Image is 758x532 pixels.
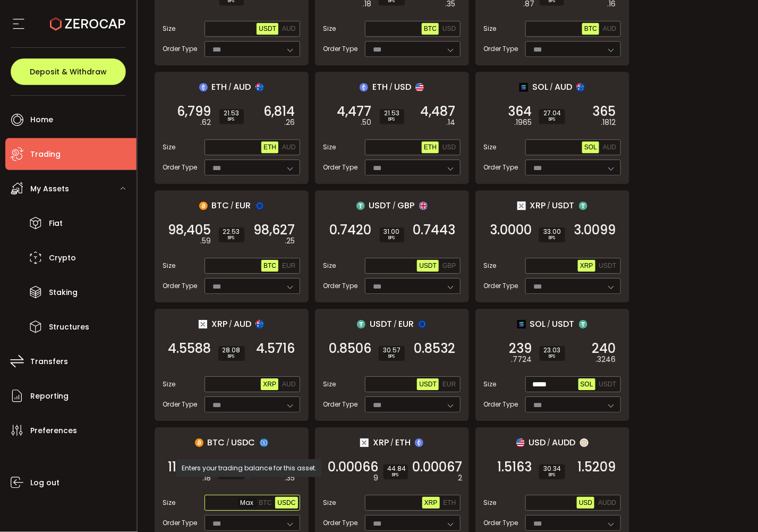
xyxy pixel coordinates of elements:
span: My Assets [30,181,69,197]
button: USDT [417,378,439,390]
span: ETH [372,80,388,94]
img: usdt_portfolio.svg [579,320,587,328]
button: XRP [422,497,440,509]
i: BPS [384,116,400,123]
span: EUR [282,262,295,269]
span: XRP [424,499,438,506]
span: 240 [592,343,616,354]
span: 31.00 [384,229,400,235]
span: USDT [599,381,617,388]
em: / [394,319,397,329]
button: AUD [280,378,297,390]
img: usdt_portfolio.svg [579,201,587,210]
em: .25 [285,235,295,247]
button: EUR [440,378,458,390]
button: AUD [280,23,297,35]
span: SOL [581,381,593,388]
em: / [548,319,551,329]
span: AUD [234,317,251,331]
img: usdc_portfolio.svg [260,438,268,447]
button: ETH [261,141,278,153]
span: USDT [419,381,437,388]
img: aud_portfolio.svg [255,320,264,328]
span: 0.8506 [329,343,372,354]
span: AUD [234,80,251,94]
img: eth_portfolio.svg [199,83,208,91]
em: .50 [361,117,372,128]
span: AUDD [598,499,616,506]
span: Fiat [49,216,63,231]
img: usd_portfolio.svg [415,83,424,91]
span: 28.08 [223,347,241,353]
span: Structures [49,319,89,335]
img: sol_portfolio.png [517,320,526,328]
span: Size [484,379,497,389]
span: USDC [277,499,295,506]
i: BPS [388,472,404,478]
span: 1.5209 [578,462,616,472]
span: 365 [593,106,616,117]
span: 0.00067 [413,462,463,472]
em: .3246 [596,354,616,365]
span: Deposit & Withdraw [30,68,107,75]
img: aud_portfolio.svg [255,83,264,91]
em: / [229,319,232,329]
span: 3.0099 [574,225,616,235]
button: USD [440,23,458,35]
em: / [229,82,232,92]
span: Order Type [484,44,518,54]
span: Order Type [323,281,358,291]
span: USDT [552,317,575,331]
span: BTC [259,499,271,506]
span: 0.7420 [330,225,372,235]
span: Home [30,112,53,128]
span: 6,799 [177,106,211,117]
span: USDT [552,199,575,212]
em: .62 [201,117,211,128]
span: SOL [532,80,548,94]
span: GBP [442,262,456,269]
img: usd_portfolio.svg [516,438,525,447]
span: XRP [530,199,546,212]
em: .59 [201,235,211,247]
button: BTC [257,497,274,509]
span: Order Type [163,518,198,528]
span: Crypto [49,250,76,266]
img: eur_portfolio.svg [418,320,427,328]
span: ETH [444,499,456,506]
em: / [393,201,396,210]
span: Order Type [323,163,358,172]
span: Size [323,142,336,152]
em: / [548,201,551,210]
span: Size [484,24,497,33]
span: Order Type [163,281,198,291]
div: Chat Widget [705,481,758,532]
button: BTC [261,260,278,272]
span: Size [163,142,176,152]
i: BPS [543,235,561,241]
span: Reporting [30,389,69,404]
img: eth_portfolio.svg [415,438,423,447]
span: AUD [555,80,572,94]
span: XRP [373,436,389,449]
span: Staking [49,285,78,300]
span: 6,814 [264,106,295,117]
span: 23.03 [544,347,561,353]
span: AUD [282,381,295,388]
em: / [227,438,230,447]
span: Order Type [484,400,518,409]
span: BTC [263,262,276,269]
img: gbp_portfolio.svg [419,201,428,210]
span: Order Type [484,281,518,291]
i: BPS [223,235,240,241]
span: Order Type [323,400,358,409]
span: XRP [580,262,593,269]
button: BTC [422,23,439,35]
span: 239 [509,343,532,354]
span: Size [484,261,497,271]
span: 364 [508,106,532,117]
span: Order Type [163,163,198,172]
span: 30.57 [383,347,401,353]
img: xrp_portfolio.png [199,320,207,328]
i: BPS [383,353,401,360]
